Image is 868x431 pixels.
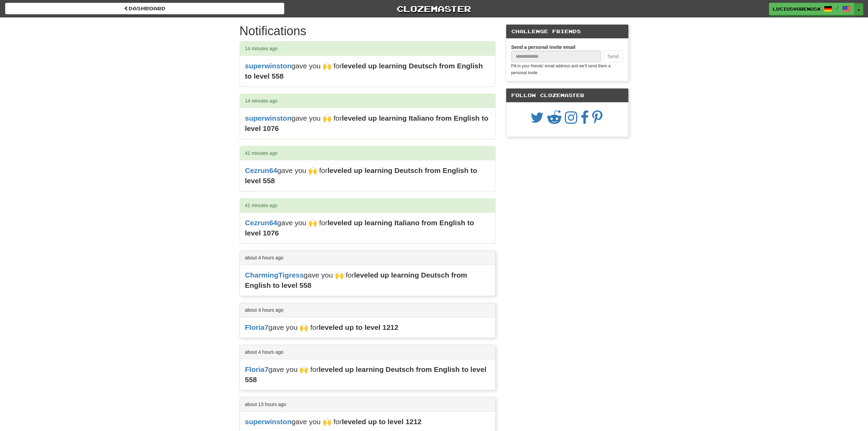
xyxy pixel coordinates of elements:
a: Dashboard [5,3,284,14]
a: superwinston [245,418,292,426]
small: Fill in your friends’ email address and we’ll send them a personal invite. [511,64,611,75]
a: Cezrun64 [245,219,278,227]
strong: leveled up to level 1212 [342,418,421,426]
strong: leveled up learning Deutsch from English to level 558 [245,62,483,80]
strong: leveled up learning Italiano from English to level 1076 [245,219,474,237]
div: 41 minutes ago [240,199,495,213]
h1: Notifications [240,24,496,38]
a: LuciusVorenusX / [769,3,854,15]
div: gave you 🙌 for [240,213,495,243]
div: gave you 🙌 for [240,359,495,390]
a: Clozemaster [295,3,574,15]
div: gave you 🙌 for [240,160,495,191]
strong: Send a personal invite email [511,44,575,50]
strong: leveled up to level 1212 [319,323,398,331]
strong: leveled up learning Deutsch from English to level 558 [245,271,467,289]
a: superwinston [245,62,292,70]
a: Floria7 [245,365,269,373]
div: 41 minutes ago [240,146,495,160]
strong: leveled up learning Deutsch from English to level 558 [245,365,487,383]
a: Cezrun64 [245,166,278,174]
a: superwinston [245,114,292,122]
a: CharmingTigress [245,271,304,279]
div: gave you 🙌 for [240,317,495,338]
div: Challenge Friends [506,25,628,39]
strong: leveled up learning Deutsch from English to level 558 [245,166,478,185]
div: about 4 hours ago [240,345,495,359]
span: LuciusVorenusX [773,6,821,12]
div: Follow Clozemaster [506,89,628,103]
div: 14 minutes ago [240,94,495,108]
span: / [836,5,839,10]
div: gave you 🙌 for [240,108,495,139]
strong: leveled up learning Italiano from English to level 1076 [245,114,488,132]
div: about 4 hours ago [240,251,495,265]
button: Send [603,51,623,62]
div: about 13 hours ago [240,398,495,412]
div: gave you 🙌 for [240,56,495,86]
div: 14 minutes ago [240,42,495,56]
div: gave you 🙌 for [240,265,495,296]
div: about 4 hours ago [240,303,495,317]
a: Floria7 [245,323,269,331]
